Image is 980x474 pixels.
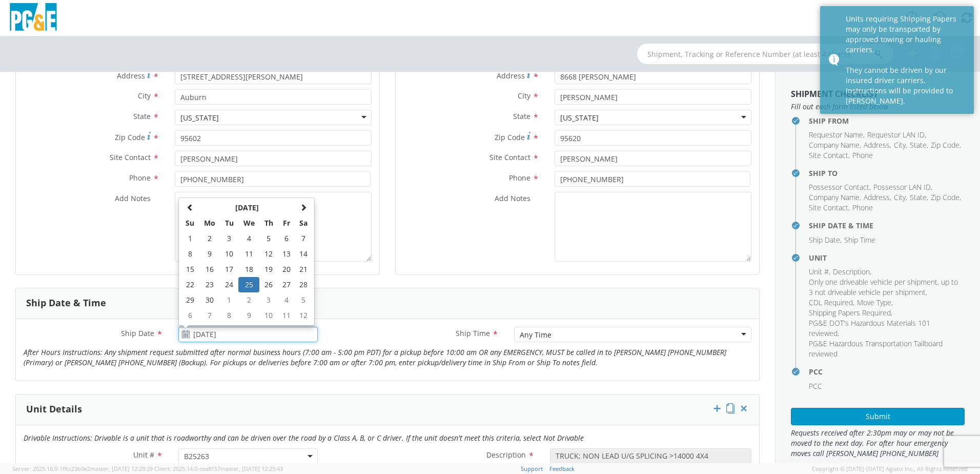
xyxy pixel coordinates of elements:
td: 3 [259,292,277,308]
span: City [138,91,151,101]
span: Copyright © [DATE]-[DATE] Agistix Inc., All Rights Reserved [812,465,968,473]
a: Feedback [549,465,575,472]
td: 25 [238,277,260,292]
li: , [809,318,962,339]
span: Address [864,192,890,202]
span: Phone [509,173,530,183]
span: Site Contact [489,152,530,162]
td: 11 [278,308,295,323]
th: Th [259,215,277,231]
h4: Unit [809,254,965,262]
td: 12 [295,308,312,323]
th: Select Month [199,200,295,215]
li: , [864,192,891,203]
td: 22 [181,277,199,292]
li: , [894,192,907,203]
span: Only one driveable vehicle per shipment, up to 3 not driveable vehicle per shipment [809,277,958,297]
span: Company Name [809,140,860,150]
img: pge-logo-06675f144f4cfa6a6814.png [8,3,59,33]
span: Fill out each form listed below [791,102,965,112]
h3: Unit Details [26,404,82,414]
td: 9 [199,246,220,262]
span: PG&E DOT's Hazardous Materials 101 reviewed [809,318,930,338]
td: 9 [238,308,260,323]
td: 11 [238,246,260,262]
li: , [833,267,871,277]
div: Units requiring Shipping Papers may only be transported by approved towing or hauling carriers. T... [846,14,966,106]
td: 3 [220,231,238,246]
li: , [809,182,871,192]
li: , [867,130,926,140]
span: Ship Date [809,235,840,245]
td: 19 [259,262,277,277]
span: Requestor LAN ID [867,130,925,140]
td: 24 [220,277,238,292]
span: Address [497,71,525,81]
span: Ship Time [844,235,875,245]
span: Description [833,267,870,276]
li: , [809,150,850,161]
th: Su [181,215,199,231]
span: Requestor Name [809,130,863,140]
div: Any Time [520,330,552,340]
span: Possessor LAN ID [873,182,931,192]
span: Company Name [809,192,860,202]
td: 6 [278,231,295,246]
td: 15 [181,262,199,277]
span: Phone [129,173,151,183]
td: 4 [278,292,295,308]
li: , [809,298,854,308]
h4: Ship To [809,169,965,177]
span: Server: 2025.16.0-1ffcc23b9e2 [12,465,153,472]
li: , [809,267,830,277]
td: 30 [199,292,220,308]
li: , [809,308,892,318]
span: Ship Date [121,328,154,338]
span: Phone [852,150,873,160]
th: Tu [220,215,238,231]
span: Zip Code [495,132,525,142]
span: CDL Required [809,298,853,307]
span: master, [DATE] 12:25:43 [220,465,283,472]
span: State [513,111,530,121]
td: 7 [295,231,312,246]
h4: PCC [809,368,965,376]
th: We [238,215,260,231]
td: 6 [181,308,199,323]
span: Site Contact [110,152,151,162]
td: 1 [181,231,199,246]
td: 27 [278,277,295,292]
td: 5 [259,231,277,246]
span: Requests received after 2:30pm may or may not be moved to the next day. For after hour emergency ... [791,428,965,459]
td: 13 [278,246,295,262]
span: State [910,140,927,150]
li: , [809,192,861,203]
li: , [809,235,842,245]
td: 29 [181,292,199,308]
a: Support [521,465,543,472]
li: , [809,203,850,213]
td: 8 [181,246,199,262]
li: , [910,192,928,203]
td: 21 [295,262,312,277]
span: Unit # [133,450,154,460]
span: Ship Time [456,328,490,338]
li: , [931,192,961,203]
span: Previous Month [187,204,194,211]
span: Add Notes [115,193,151,203]
span: PG&E Hazardous Transportation Tailboard reviewed [809,339,943,359]
i: After Hours Instructions: Any shipment request submitted after normal business hours (7:00 am - 5... [24,347,726,367]
span: Phone [852,203,873,212]
span: Address [864,140,890,150]
li: , [809,277,962,298]
td: 1 [220,292,238,308]
td: 10 [220,246,238,262]
span: B25263 [178,448,318,464]
h4: Ship From [809,117,965,125]
h3: Ship Date & Time [26,298,106,308]
div: [US_STATE] [180,113,219,123]
button: Submit [791,408,965,425]
span: Add Notes [495,193,530,203]
span: Zip Code [931,140,959,150]
td: 2 [238,292,260,308]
